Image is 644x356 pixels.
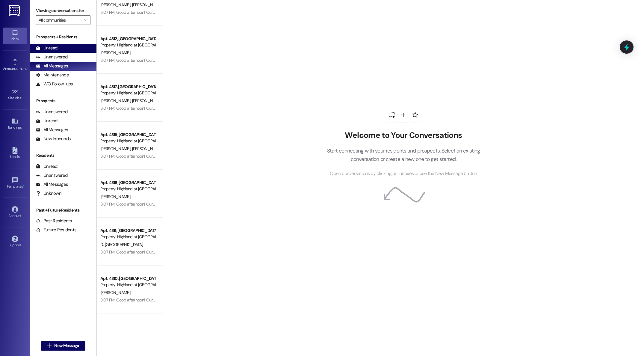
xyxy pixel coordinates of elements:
span: [PERSON_NAME] [132,2,164,7]
div: 3:07 PM: Good afternoon! Our office will be closed [DATE][DATE], in observance of [DATE]. We will... [100,249,495,255]
div: Unanswered [36,109,68,115]
span: [PERSON_NAME] [100,194,130,199]
a: Templates • [3,175,27,191]
div: Past + Future Residents [30,207,96,213]
div: 3:07 PM: Good afternoon! Our office will be closed [DATE][DATE], in observance of [DATE]. We will... [100,201,495,207]
a: Inbox [3,28,27,44]
span: D. [GEOGRAPHIC_DATA] [100,242,143,247]
i:  [84,18,87,22]
span: [PERSON_NAME] [132,98,162,103]
a: Leads [3,145,27,162]
div: Property: Highland at [GEOGRAPHIC_DATA] [100,42,156,48]
span: Open conversations by clicking on inboxes or use the New Message button [330,170,477,177]
div: Future Residents [36,227,76,233]
h2: Welcome to Your Conversations [318,131,489,140]
span: • [23,183,24,188]
a: Buildings [3,116,27,132]
div: All Messages [36,181,68,188]
div: 3:07 PM: Good afternoon! Our office will be closed [DATE][DATE], in observance of [DATE]. We will... [100,297,495,303]
p: Start connecting with your residents and prospects. Select an existing conversation or create a n... [318,147,489,164]
div: Apt. 4315, [GEOGRAPHIC_DATA] at [GEOGRAPHIC_DATA] [100,132,156,138]
div: 3:07 PM: Good afternoon! Our office will be closed [DATE][DATE], in observance of [DATE]. We will... [100,58,495,63]
div: Property: Highland at [GEOGRAPHIC_DATA] [100,186,156,192]
div: Prospects [30,98,96,104]
div: All Messages [36,127,68,133]
div: Unread [36,45,58,51]
div: Prospects + Residents [30,34,96,40]
div: All Messages [36,63,68,69]
span: • [22,95,22,99]
a: Account [3,204,27,221]
div: 3:07 PM: Good afternoon! Our office will be closed [DATE][DATE], in observance of [DATE]. We will... [100,153,495,159]
div: Apt. 4318, [GEOGRAPHIC_DATA] at [GEOGRAPHIC_DATA] [100,179,156,186]
div: Apt. 4312, [GEOGRAPHIC_DATA] at [GEOGRAPHIC_DATA] [100,36,156,42]
input: All communities [39,15,81,25]
span: [PERSON_NAME] [100,146,132,151]
div: Unread [36,163,58,170]
span: • [27,66,28,70]
span: [PERSON_NAME] [100,98,132,103]
div: Unanswered [36,54,68,60]
div: Past Residents [36,218,72,224]
span: [PERSON_NAME] [100,2,132,7]
span: New Message [54,343,79,349]
div: Unanswered [36,172,68,179]
div: 3:07 PM: Good afternoon! Our office will be closed [DATE][DATE], in observance of [DATE]. We will... [100,105,495,111]
div: 3:07 PM: Good afternoon! Our office will be closed [DATE][DATE], in observance of [DATE]. We will... [100,10,495,15]
img: ResiDesk Logo [9,5,21,16]
i:  [47,343,52,348]
div: New Inbounds [36,136,71,142]
div: Property: Highland at [GEOGRAPHIC_DATA] [100,138,156,144]
div: Residents [30,152,96,159]
div: Maintenance [36,72,69,78]
div: Apt. 4311, [GEOGRAPHIC_DATA] at [GEOGRAPHIC_DATA] [100,227,156,234]
div: Property: Highland at [GEOGRAPHIC_DATA] [100,282,156,288]
a: Site Visit • [3,87,27,103]
span: [PERSON_NAME] [100,50,130,55]
label: Viewing conversations for [36,6,90,15]
span: [PERSON_NAME] [100,290,130,295]
div: Apt. 4310, [GEOGRAPHIC_DATA] at [GEOGRAPHIC_DATA] [100,275,156,282]
div: Unknown [36,190,61,197]
div: Property: Highland at [GEOGRAPHIC_DATA] [100,234,156,240]
div: WO Follow-ups [36,81,73,87]
button: New Message [41,341,85,351]
span: [PERSON_NAME] [132,146,162,151]
div: Unread [36,118,58,124]
div: Property: Highland at [GEOGRAPHIC_DATA] [100,90,156,96]
div: Apt. 4317, [GEOGRAPHIC_DATA] at [GEOGRAPHIC_DATA] [100,84,156,90]
a: Support [3,234,27,250]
